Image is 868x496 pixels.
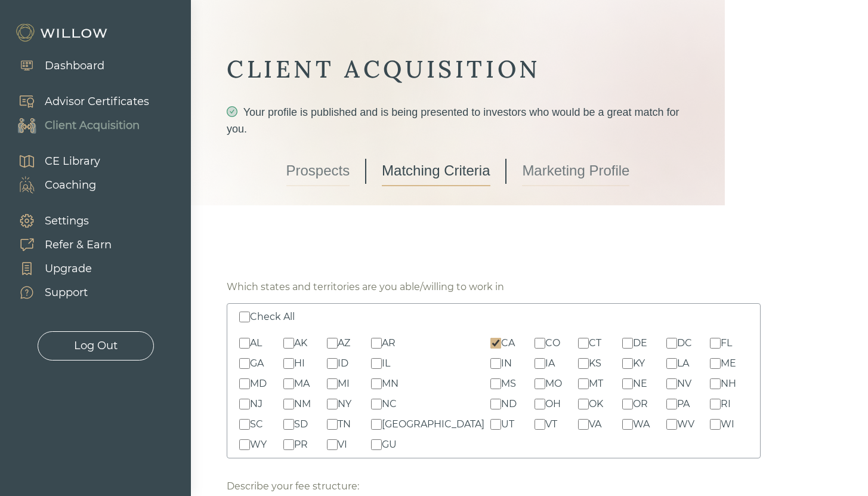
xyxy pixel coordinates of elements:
div: Client Acquisition [45,118,140,134]
div: VI [338,438,347,452]
input: WY [239,439,250,450]
input: NV [666,378,677,389]
div: GA [250,356,264,371]
input: MS [490,378,501,389]
div: PR [294,438,308,452]
div: CT [589,336,601,350]
div: FL [721,336,732,350]
input: VI [327,439,338,450]
input: ND [490,399,501,409]
input: AR [371,338,382,349]
input: HI [283,358,294,369]
div: ME [721,356,736,371]
input: RI [710,399,721,409]
div: WY [250,438,267,452]
div: KS [589,356,601,371]
div: NY [338,397,351,411]
div: OR [633,397,648,411]
input: NE [622,378,633,389]
a: Advisor Certificates [6,90,149,113]
input: ME [710,358,721,369]
div: CA [501,336,515,350]
input: CO [535,338,545,349]
input: MA [283,378,294,389]
input: DE [622,338,633,349]
div: IN [501,356,512,371]
input: ID [327,358,338,369]
a: Refer & Earn [6,233,112,257]
a: Coaching [6,173,100,197]
div: Dashboard [45,58,104,74]
div: OH [545,397,561,411]
div: Settings [45,213,89,229]
input: [GEOGRAPHIC_DATA] [371,419,382,430]
input: FL [710,338,721,349]
input: MO [535,378,545,389]
input: TN [327,419,338,430]
div: PA [677,397,690,411]
input: AL [239,338,250,349]
input: GA [239,358,250,369]
a: Upgrade [6,257,112,281]
div: ID [338,356,348,371]
div: NH [721,377,736,391]
a: Settings [6,209,112,233]
input: VT [535,419,545,430]
div: Upgrade [45,261,92,277]
input: SC [239,419,250,430]
input: VA [578,419,589,430]
div: Log Out [74,338,118,354]
a: CE Library [6,149,100,173]
a: Matching Criteria [382,156,490,186]
div: WI [721,417,734,432]
div: CO [545,336,560,350]
div: Refer & Earn [45,237,112,253]
a: Prospects [286,156,350,186]
input: DC [666,338,677,349]
div: NC [382,397,397,411]
input: OK [578,399,589,409]
div: AZ [338,336,350,350]
div: Your profile is published and is being presented to investors who would be a great match for you. [227,104,689,137]
div: MD [250,377,267,391]
input: SD [283,419,294,430]
div: Which states and territories are you able/willing to work in [227,280,504,294]
input: CT [578,338,589,349]
div: NM [294,397,311,411]
div: KY [633,356,645,371]
input: PA [666,399,677,409]
div: Support [45,285,88,301]
input: MI [327,378,338,389]
div: Advisor Certificates [45,94,149,110]
input: IL [371,358,382,369]
div: LA [677,356,689,371]
div: RI [721,397,731,411]
div: VA [589,417,601,432]
div: WV [677,417,694,432]
input: NM [283,399,294,409]
input: NJ [239,399,250,409]
div: MO [545,377,562,391]
div: NE [633,377,647,391]
div: TN [338,417,351,432]
div: CE Library [45,153,100,170]
input: CA [490,338,501,349]
div: NJ [250,397,262,411]
div: UT [501,417,514,432]
div: NV [677,377,691,391]
div: Coaching [45,177,96,193]
div: DE [633,336,647,350]
div: MN [382,377,399,391]
input: IN [490,358,501,369]
input: OH [535,399,545,409]
input: GU [371,439,382,450]
div: GU [382,438,397,452]
input: MN [371,378,382,389]
a: Dashboard [6,54,104,78]
div: Describe your fee structure: [227,479,359,494]
div: ND [501,397,517,411]
input: MT [578,378,589,389]
input: NY [327,399,338,409]
div: [GEOGRAPHIC_DATA] [382,417,484,432]
div: AL [250,336,262,350]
